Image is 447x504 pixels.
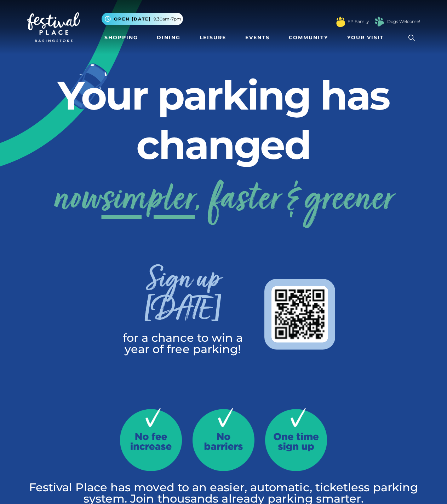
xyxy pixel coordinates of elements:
a: Events [242,31,273,44]
span: simpler [102,172,195,229]
a: FP Family [348,18,369,25]
a: Dining [154,31,183,44]
a: Community [286,31,331,44]
a: Dogs Welcome! [387,18,420,25]
h3: Sign up [DATE] [112,266,254,332]
h2: Your parking has changed [27,71,420,170]
span: 9.30am-7pm [154,16,181,22]
a: nowsimpler, faster & greener [54,172,394,229]
button: Open [DATE] 9.30am-7pm [102,13,183,25]
span: Open [DATE] [114,16,151,22]
a: Your Visit [344,31,390,44]
span: Your Visit [347,34,384,41]
a: Shopping [102,31,141,44]
img: Festival Place Logo [27,12,80,42]
p: for a chance to win a year of free parking! [112,332,254,355]
a: Leisure [197,31,229,44]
